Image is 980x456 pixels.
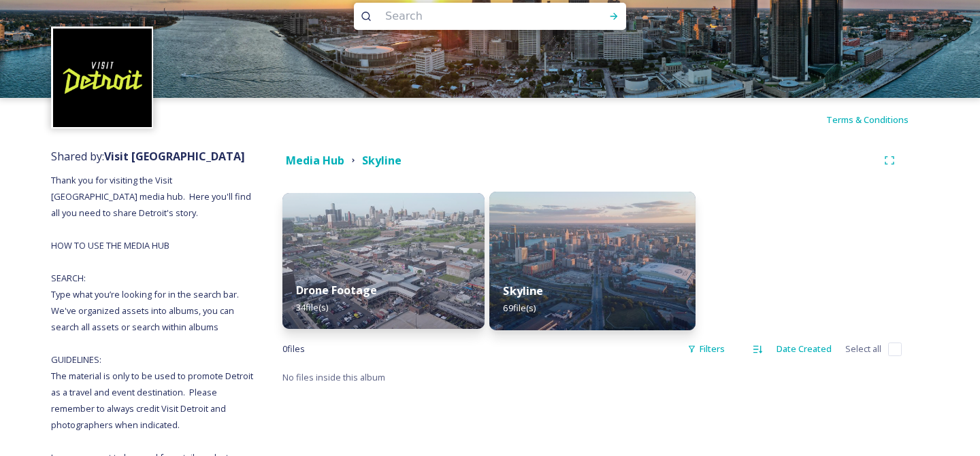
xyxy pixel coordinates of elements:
[282,343,305,355] span: 0 file s
[362,153,402,168] strong: Skyline
[489,192,696,330] img: 96fa55b3-48d1-4893-9052-c385f6f69521.jpg
[296,301,328,313] span: 34 file(s)
[378,1,565,31] input: Search
[503,302,536,314] span: 69 file(s)
[845,343,881,355] span: Select all
[296,283,377,298] strong: Drone Footage
[826,113,909,126] span: Terms & Conditions
[51,149,245,164] span: Shared by:
[770,336,838,362] div: Date Created
[286,153,344,168] strong: Media Hub
[282,371,385,383] span: No files inside this album
[53,29,152,127] img: VISIT%20DETROIT%20LOGO%20-%20BLACK%20BACKGROUND.png
[681,336,732,362] div: Filters
[104,149,245,164] strong: Visit [GEOGRAPHIC_DATA]
[282,193,485,329] img: def2a28a-58a3-4210-861b-a08cb274e15c.jpg
[826,111,929,128] a: Terms & Conditions
[503,283,543,298] strong: Skyline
